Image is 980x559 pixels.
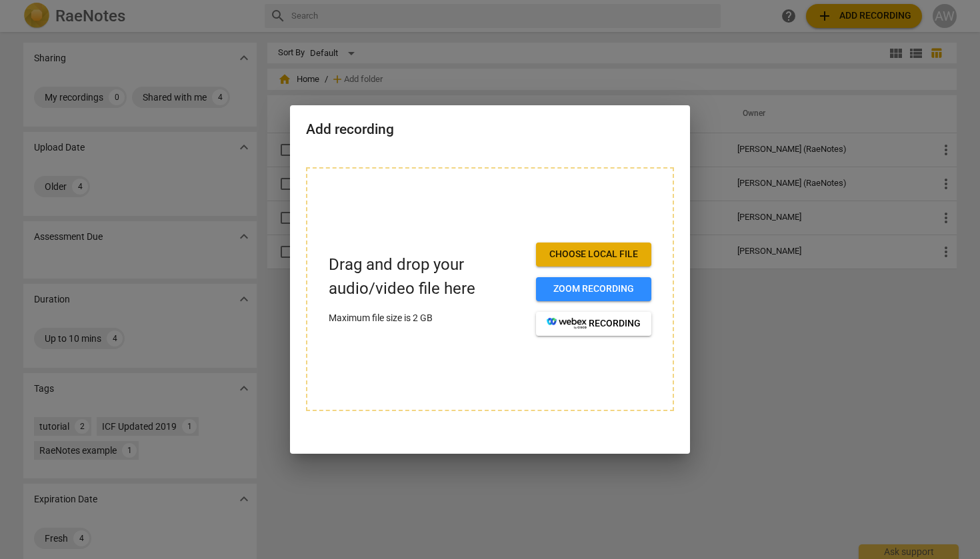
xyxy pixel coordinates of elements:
[329,253,525,300] p: Drag and drop your audio/video file here
[547,248,641,261] span: Choose local file
[547,317,641,330] span: recording
[329,311,525,325] p: Maximum file size is 2 GB
[306,121,674,138] h2: Add recording
[547,282,641,296] span: Zoom recording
